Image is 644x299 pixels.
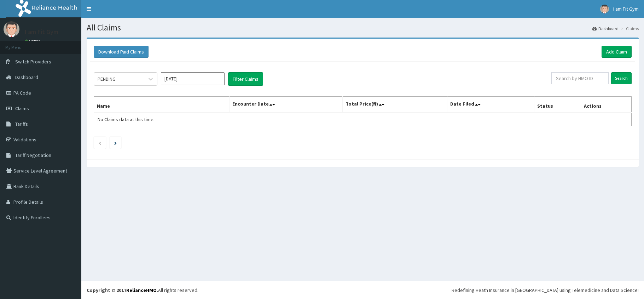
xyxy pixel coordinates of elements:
th: Actions [581,97,632,113]
a: Next page [114,140,117,146]
span: Tariff Negotiation [15,152,51,158]
p: I am Fit Gym [25,29,58,35]
span: Switch Providers [15,58,51,65]
span: Dashboard [15,74,38,80]
th: Name [94,97,230,113]
th: Encounter Date [229,97,342,113]
a: RelianceHMO [126,287,157,293]
img: User Image [4,21,19,37]
img: User Image [600,5,609,13]
div: PENDING [98,75,116,83]
input: Select Month and Year [161,72,225,85]
input: Search by HMO ID [551,72,609,84]
a: Online [25,39,42,44]
th: Date Filed [447,97,534,113]
li: Claims [619,26,639,32]
a: Previous page [98,140,101,146]
div: Redefining Heath Insurance in [GEOGRAPHIC_DATA] using Telemedicine and Data Science! [452,287,639,294]
strong: Copyright © 2017 . [87,287,158,293]
input: Search [611,72,632,84]
footer: All rights reserved. [81,281,644,299]
span: Tariffs [15,121,28,127]
button: Download Paid Claims [94,46,149,58]
th: Total Price(₦) [342,97,447,113]
button: Filter Claims [228,72,263,86]
span: Claims [15,105,29,112]
h1: All Claims [87,23,639,32]
span: No Claims data at this time. [98,116,155,123]
span: I am Fit Gym [613,6,639,12]
a: Add Claim [602,46,632,58]
a: Dashboard [592,26,619,32]
th: Status [534,97,581,113]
